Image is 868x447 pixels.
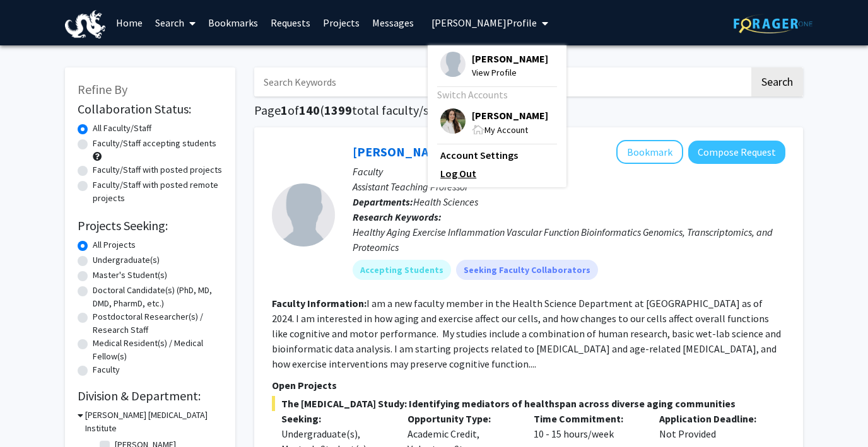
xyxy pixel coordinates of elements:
[659,411,766,426] p: Application Deadline:
[281,411,389,426] p: Seeking:
[437,87,554,102] div: Switch Accounts
[324,102,352,118] span: 1399
[440,108,548,137] div: Profile Picture[PERSON_NAME]My Account
[734,14,812,33] img: ForagerOne Logo
[413,195,478,208] span: Health Sciences
[456,260,598,280] mat-chip: Seeking Faculty Collaborators
[472,108,548,122] span: [PERSON_NAME]
[93,137,216,150] label: Faculty/Staff accepting students
[353,224,785,255] div: Healthy Aging Exercise Inflammation Vascular Function Bioinformatics Genomics, Transcriptomics, a...
[353,144,450,160] a: [PERSON_NAME]
[616,140,683,164] button: Add Meghan Smith to Bookmarks
[93,269,167,282] label: Master's Student(s)
[472,52,548,66] span: [PERSON_NAME]
[93,310,223,337] label: Postdoctoral Researcher(s) / Research Staff
[751,67,803,96] button: Search
[272,396,785,411] span: The [MEDICAL_DATA] Study: Identifying mediators of healthspan across diverse aging communities
[353,260,451,280] mat-chip: Accepting Students
[78,388,223,403] h2: Division & Department:
[440,148,554,163] a: Account Settings
[408,411,515,426] p: Opportunity Type:
[65,10,105,38] img: Drexel University Logo
[440,52,548,79] div: Profile Picture[PERSON_NAME]View Profile
[264,1,317,45] a: Requests
[317,1,366,45] a: Projects
[688,141,785,164] button: Compose Request to Meghan Smith
[272,297,367,310] b: Faculty Information:
[353,179,785,194] p: Assistant Teaching Professor
[149,1,202,45] a: Search
[440,52,466,77] img: Profile Picture
[93,337,223,363] label: Medical Resident(s) / Medical Fellow(s)
[110,1,149,45] a: Home
[202,1,264,45] a: Bookmarks
[254,67,749,96] input: Search Keywords
[272,378,785,393] p: Open Projects
[440,108,466,134] img: Profile Picture
[93,163,222,177] label: Faculty/Staff with posted projects
[93,363,120,376] label: Faculty
[78,102,223,117] h2: Collaboration Status:
[484,124,528,136] span: My Account
[93,238,136,252] label: All Projects
[353,164,785,179] p: Faculty
[93,122,151,135] label: All Faculty/Staff
[272,297,781,370] fg-read-more: I am a new faculty member in the Health Science Department at [GEOGRAPHIC_DATA] as of 2024. I am ...
[85,409,223,435] h3: [PERSON_NAME] [MEDICAL_DATA] Institute
[281,102,288,118] span: 1
[353,211,442,223] b: Research Keywords:
[93,178,223,205] label: Faculty/Staff with posted remote projects
[93,284,223,310] label: Doctoral Candidate(s) (PhD, MD, DMD, PharmD, etc.)
[431,16,537,29] span: [PERSON_NAME] Profile
[78,81,127,97] span: Refine By
[78,218,223,233] h2: Projects Seeking:
[93,253,160,267] label: Undergraduate(s)
[353,195,413,208] b: Departments:
[9,390,54,438] iframe: Chat
[299,102,320,118] span: 140
[534,411,641,426] p: Time Commitment:
[366,1,420,45] a: Messages
[472,66,548,79] span: View Profile
[254,103,803,118] h1: Page of ( total faculty/staff results)
[440,166,554,181] a: Log Out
